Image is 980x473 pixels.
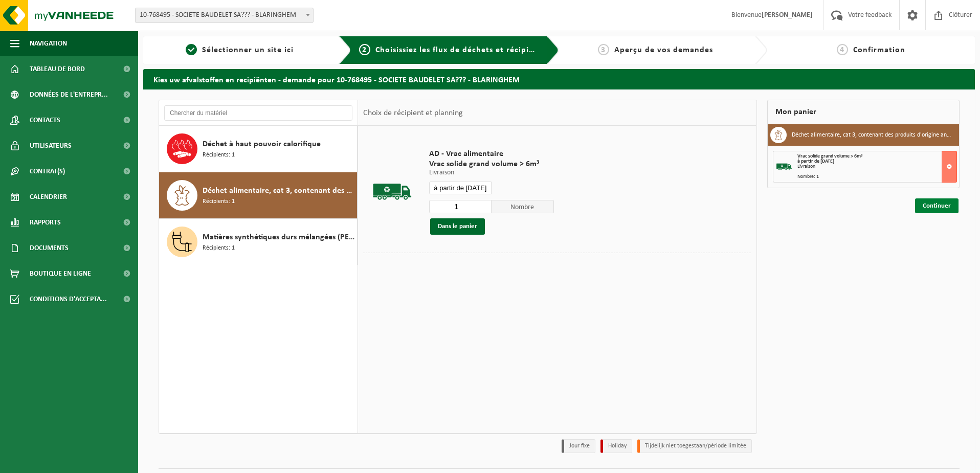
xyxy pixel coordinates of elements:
div: Choix de récipient et planning [358,100,468,126]
span: 2 [359,44,370,55]
span: Récipients: 1 [203,150,235,160]
h2: Kies uw afvalstoffen en recipiënten - demande pour 10-768495 - SOCIETE BAUDELET SA??? - BLARINGHEM [143,69,975,89]
h3: Déchet alimentaire, cat 3, contenant des produits d'origine animale, emballage synthétique [792,127,952,143]
span: Boutique en ligne [30,261,91,286]
div: Livraison [797,164,957,169]
span: Navigation [30,31,67,56]
span: Confirmation [853,46,905,54]
span: Contacts [30,107,60,133]
a: Continuer [915,198,959,213]
span: 10-768495 - SOCIETE BAUDELET SA??? - BLARINGHEM [136,8,313,22]
input: Chercher du matériel [164,105,352,121]
span: 10-768495 - SOCIETE BAUDELET SA??? - BLARINGHEM [135,8,314,23]
span: 4 [837,44,848,55]
span: Sélectionner un site ici [202,46,294,54]
span: Déchet alimentaire, cat 3, contenant des produits d'origine animale, emballage synthétique [203,185,354,197]
span: Choisissiez les flux de déchets et récipients [375,46,546,54]
span: Conditions d'accepta... [30,286,107,312]
a: 1Sélectionner un site ici [148,44,331,56]
span: Récipients: 1 [203,197,235,207]
input: Sélectionnez date [429,182,492,194]
span: Données de l'entrepr... [30,82,108,107]
button: Déchet alimentaire, cat 3, contenant des produits d'origine animale, emballage synthétique Récipi... [159,172,358,219]
p: Livraison [429,169,554,176]
span: Calendrier [30,184,67,210]
span: Matières synthétiques durs mélangées (PE et PP), recyclables (industriel) [203,231,354,243]
span: AD - Vrac alimentaire [429,149,554,159]
span: Documents [30,235,69,261]
span: Aperçu de vos demandes [614,46,713,54]
span: Déchet à haut pouvoir calorifique [203,138,321,150]
strong: à partir de [DATE] [797,159,834,164]
span: Vrac solide grand volume > 6m³ [429,159,554,169]
span: Nombre [492,200,554,213]
div: Mon panier [767,100,960,124]
span: 1 [186,44,197,55]
span: Utilisateurs [30,133,72,159]
span: Rapports [30,210,61,235]
div: Nombre: 1 [797,174,957,179]
span: 3 [598,44,609,55]
button: Dans le panier [430,218,485,235]
li: Tijdelijk niet toegestaan/période limitée [637,439,752,453]
span: Contrat(s) [30,159,65,184]
button: Matières synthétiques durs mélangées (PE et PP), recyclables (industriel) Récipients: 1 [159,219,358,265]
strong: [PERSON_NAME] [762,11,813,19]
li: Holiday [600,439,632,453]
li: Jour fixe [562,439,595,453]
span: Tableau de bord [30,56,85,82]
button: Déchet à haut pouvoir calorifique Récipients: 1 [159,126,358,172]
span: Vrac solide grand volume > 6m³ [797,153,862,159]
span: Récipients: 1 [203,243,235,253]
